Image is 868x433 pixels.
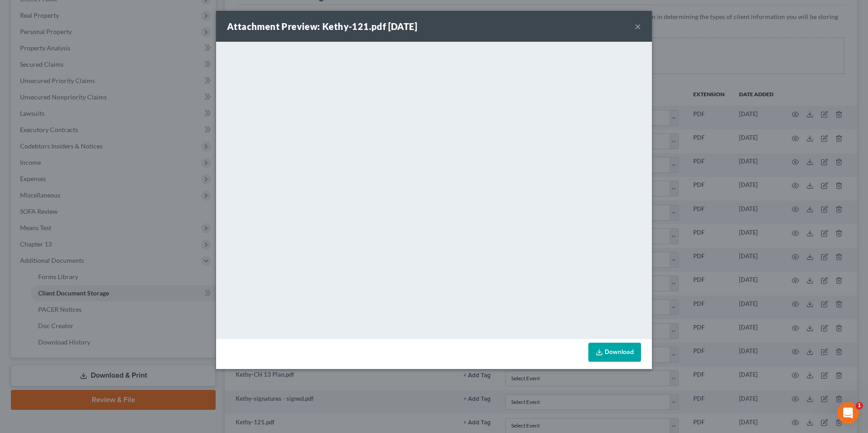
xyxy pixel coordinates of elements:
strong: Attachment Preview: Kethy-121.pdf [DATE] [227,21,417,32]
iframe: <object ng-attr-data='[URL][DOMAIN_NAME]' type='application/pdf' width='100%' height='650px'></ob... [216,42,652,337]
span: 1 [856,402,863,409]
iframe: Intercom live chat [837,402,859,424]
button: × [635,21,641,32]
a: Download [588,343,641,362]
